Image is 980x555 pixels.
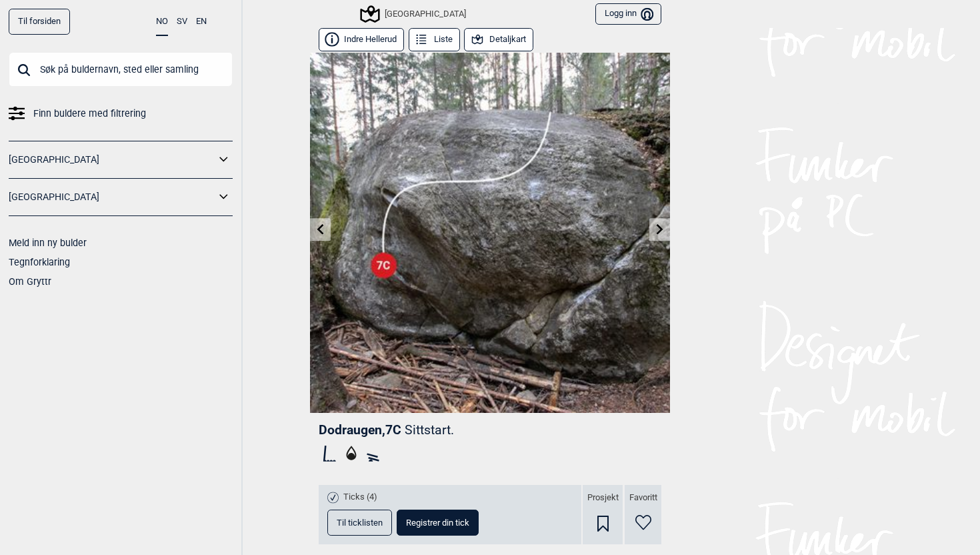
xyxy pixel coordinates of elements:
a: Meld inn ny bulder [9,237,87,248]
div: [GEOGRAPHIC_DATA] [362,6,466,22]
button: Logg inn [595,3,661,25]
span: Dodraugen , 7C [319,422,401,438]
a: Tegnforklaring [9,257,70,267]
input: Søk på buldernavn, sted eller samling [9,52,233,87]
button: EN [196,9,207,35]
a: [GEOGRAPHIC_DATA] [9,187,215,207]
a: Finn buldere med filtrering [9,104,233,123]
span: Finn buldere med filtrering [33,104,146,123]
span: Til ticklisten [337,518,383,527]
button: NO [156,9,168,36]
a: Til forsiden [9,9,70,35]
button: Detaljkart [464,28,533,51]
button: SV [177,9,187,35]
button: Registrer din tick [397,510,479,536]
span: Registrer din tick [406,518,469,527]
img: Dodraugen 200415 [310,53,670,413]
span: Ticks (4) [343,492,377,503]
button: Liste [409,28,460,51]
a: [GEOGRAPHIC_DATA] [9,150,215,169]
a: Om Gryttr [9,276,51,287]
span: Favoritt [629,492,657,504]
button: Til ticklisten [327,510,392,536]
div: Prosjekt [583,485,623,544]
p: Sittstart. [405,422,454,438]
button: Indre Hellerud [319,28,404,51]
